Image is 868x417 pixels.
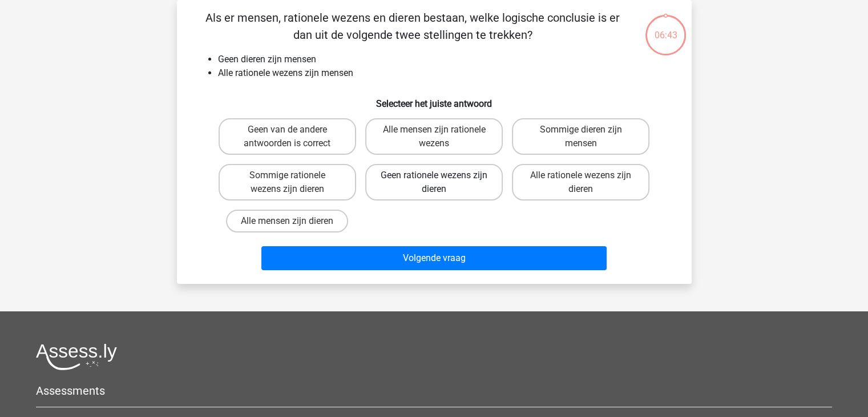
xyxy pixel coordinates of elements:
[219,118,356,155] label: Geen van de andere antwoorden is correct
[512,164,649,201] label: Alle rationele wezens zijn dieren
[261,246,607,270] button: Volgende vraag
[195,89,673,109] h6: Selecteer het juiste antwoord
[226,210,348,232] label: Alle mensen zijn dieren
[365,118,503,155] label: Alle mensen zijn rationele wezens
[644,14,687,42] div: 06:43
[195,9,631,43] p: Als er mensen, rationele wezens en dieren bestaan, welke logische conclusie is er dan uit de volg...
[218,66,673,80] li: Alle rationele wezens zijn mensen
[219,164,356,201] label: Sommige rationele wezens zijn dieren
[36,384,832,398] h5: Assessments
[36,343,117,370] img: Assessly logo
[218,53,673,66] li: Geen dieren zijn mensen
[365,164,503,201] label: Geen rationele wezens zijn dieren
[512,118,649,155] label: Sommige dieren zijn mensen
